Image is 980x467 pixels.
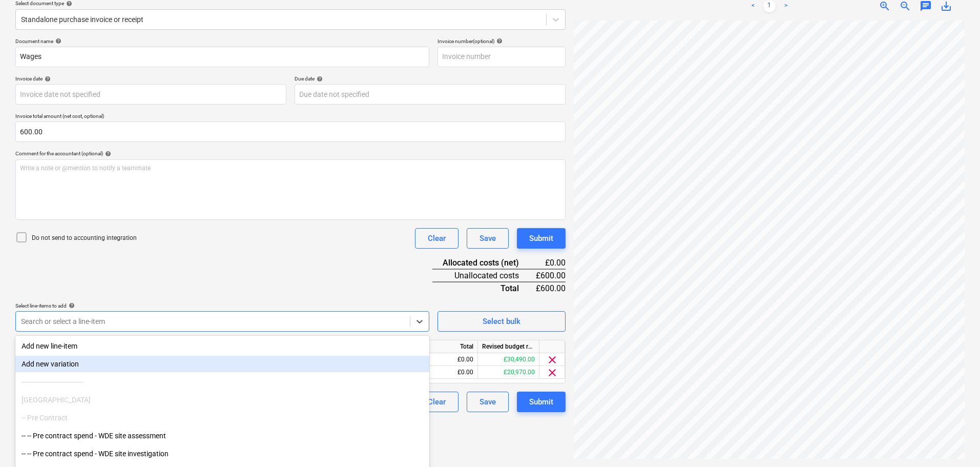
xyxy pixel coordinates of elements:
[535,282,566,294] div: £600.00
[15,302,429,309] div: Select line-items to add
[479,395,496,409] div: Save
[103,151,111,157] span: help
[517,228,566,249] button: Submit
[32,234,137,242] p: Do not send to accounting integration
[15,356,429,372] div: Add new variation
[15,38,429,45] div: Document name
[494,38,503,44] span: help
[15,410,429,426] div: -- Pre Contract
[295,84,566,105] input: Due date not specified
[416,366,478,379] div: £0.00
[478,340,539,353] div: Revised budget remaining
[437,47,566,67] input: Invoice number
[53,38,61,44] span: help
[415,392,458,412] button: Clear
[437,38,566,45] div: Invoice number (optional)
[535,269,566,282] div: £600.00
[415,228,458,249] button: Clear
[546,354,558,366] span: clear
[416,353,478,366] div: £0.00
[295,75,566,82] div: Due date
[432,257,535,269] div: Allocated costs (net)
[467,228,509,249] button: Save
[529,232,553,245] div: Submit
[15,113,566,121] p: Invoice total amount (net cost, optional)
[15,47,429,67] input: Document name
[483,315,520,328] div: Select bulk
[15,392,429,408] div: Galley Lane
[478,366,539,379] div: £20,970.00
[15,445,429,462] div: -- -- Pre contract spend - WDE site investigation
[437,311,566,332] button: Select bulk
[428,395,446,409] div: Clear
[432,282,535,294] div: Total
[535,257,566,269] div: £0.00
[15,84,286,105] input: Invoice date not specified
[15,121,566,142] input: Invoice total amount (net cost, optional)
[428,232,446,245] div: Clear
[546,367,558,379] span: clear
[43,76,51,82] span: help
[15,392,429,408] div: [GEOGRAPHIC_DATA]
[416,340,478,353] div: Total
[929,418,980,467] iframe: Chat Widget
[315,76,323,82] span: help
[478,353,539,366] div: £30,490.00
[529,395,553,409] div: Submit
[15,374,429,390] div: ------------------------------
[479,232,496,245] div: Save
[517,392,566,412] button: Submit
[15,150,566,157] div: Comment for the accountant (optional)
[467,392,509,412] button: Save
[67,302,75,309] span: help
[15,338,429,354] div: Add new line-item
[15,75,286,82] div: Invoice date
[432,269,535,282] div: Unallocated costs
[64,1,72,7] span: help
[15,428,429,444] div: -- -- Pre contract spend - WDE site assessment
